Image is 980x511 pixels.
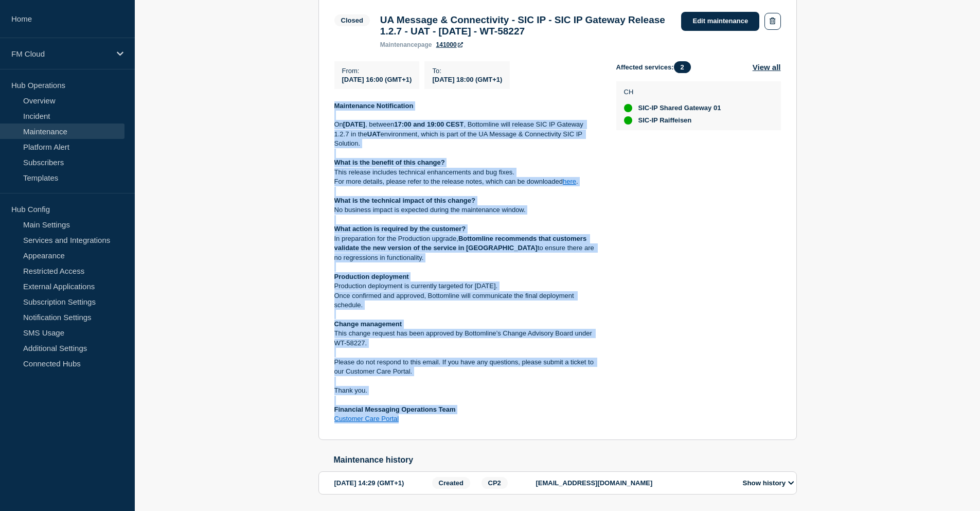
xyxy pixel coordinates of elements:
[334,329,600,348] p: This change request has been approved by Bottomline’s Change Advisory Board under WT-58227.
[334,225,466,233] strong: What action is required by the customer?
[432,76,502,83] span: [DATE] 18:00 (GMT+1)
[394,120,464,128] strong: 17:00 and 19:00 CEST
[334,205,600,215] p: No business impact is expected during the maintenance window.
[367,130,381,138] strong: UAT
[380,41,432,48] p: page
[380,41,418,48] span: maintenance
[334,14,370,26] span: Closed
[624,116,632,125] div: up
[740,479,797,487] button: Show history
[334,291,600,310] p: Once confirmed and approved, Bottomline will communicate the final deployment schedule.
[334,177,600,186] p: For more details, please refer to the release notes, which can be downloaded .
[342,76,412,83] span: [DATE] 16:00 (GMT+1)
[624,88,721,96] p: CH
[334,197,476,204] strong: What is the technical impact of this change?
[674,61,691,73] span: 2
[334,158,445,166] strong: What is the benefit of this change?
[482,477,508,489] span: CP2
[681,12,759,31] a: Edit maintenance
[638,116,692,125] span: SIC-IP Raiffeisen
[343,120,365,128] strong: [DATE]
[334,415,399,422] a: Customer Care Portal
[334,386,600,395] p: Thank you.
[432,67,502,75] p: To :
[563,178,576,185] a: here
[334,235,589,252] strong: Bottomline recommends that customers validate the new version of the service in [GEOGRAPHIC_DATA]
[753,61,781,73] button: View all
[334,102,414,110] strong: Maintenance Notification
[380,14,671,37] h3: UA Message & Connectivity - SIC IP - SIC IP Gateway Release 1.2.7 - UAT - [DATE] - WT-58227
[334,120,600,148] p: On , between , Bottomline will release SIC IP Gateway 1.2.7 in the environment, which is part of ...
[334,234,600,262] p: In preparation for the Production upgrade, to ensure there are no regressions in functionality.
[334,281,600,291] p: Production deployment is currently targeted for [DATE].
[334,477,429,489] div: [DATE] 14:29 (GMT+1)
[536,479,732,487] p: [EMAIL_ADDRESS][DOMAIN_NAME]
[436,41,463,48] a: 141000
[334,273,409,280] strong: Production deployment
[616,61,696,73] span: Affected services:
[624,104,632,112] div: up
[342,67,412,75] p: From :
[334,358,600,377] p: Please do not respond to this email. If you have any questions, please submit a ticket to our Cus...
[334,406,456,413] strong: Financial Messaging Operations Team
[334,168,600,177] p: This release includes technical enhancements and bug fixes.
[334,320,402,328] strong: Change management
[334,455,797,465] h2: Maintenance history
[11,49,110,58] p: FM Cloud
[638,104,721,112] span: SIC-IP Shared Gateway 01
[432,477,470,489] span: Created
